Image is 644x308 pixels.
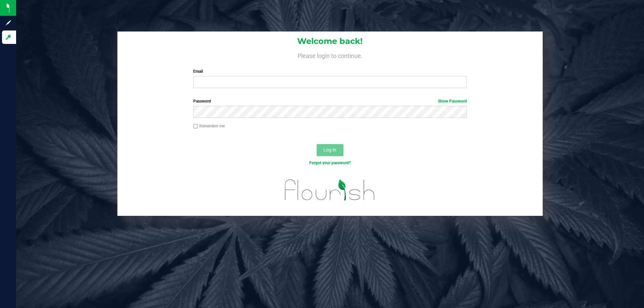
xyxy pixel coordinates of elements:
[117,37,543,46] h1: Welcome back!
[5,19,12,26] inline-svg: Sign up
[193,124,198,129] input: Remember me
[309,161,351,165] a: Forgot your password?
[438,99,467,104] a: Show Password
[117,51,543,59] h4: Please login to continue.
[193,123,225,129] label: Remember me
[317,144,343,156] button: Log In
[193,68,467,74] label: Email
[5,34,12,41] inline-svg: Log in
[277,173,383,207] img: flourish_logo.svg
[193,99,211,104] span: Password
[323,147,336,152] span: Log In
